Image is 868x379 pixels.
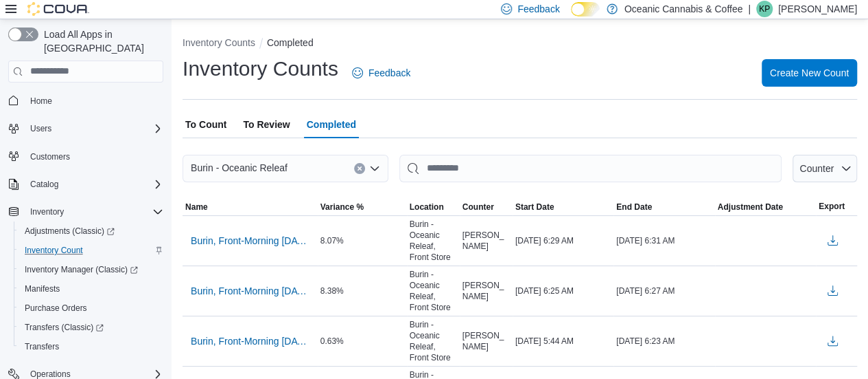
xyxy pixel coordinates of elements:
[25,149,75,165] a: Customers
[819,201,845,212] span: Export
[793,155,857,182] button: Counter
[462,330,510,352] span: [PERSON_NAME]
[14,337,169,356] button: Transfers
[799,163,834,174] span: Counter
[19,319,163,336] span: Transfers (Classic)
[19,338,163,355] span: Transfers
[30,96,52,107] span: Home
[30,206,64,217] span: Inventory
[513,199,613,215] button: Start Date
[307,111,356,138] span: Completed
[718,202,783,213] span: Adjustment Date
[185,230,315,251] button: Burin, Front-Morning [DATE] - Burin - Oceanic Releaf - Recount - Recount
[399,155,782,182] input: This is a search bar. After typing your query, hit enter to filter the results lower in the page.
[318,333,407,349] div: 0.63%
[347,59,416,87] a: Feedback
[185,281,315,301] button: Burin, Front-Morning [DATE] - Burin - Oceanic Releaf - Recount
[25,204,163,220] span: Inventory
[25,93,58,109] a: Home
[185,202,208,213] span: Name
[3,119,169,138] button: Users
[462,280,510,302] span: [PERSON_NAME]
[407,199,460,215] button: Location
[25,303,87,314] span: Purchase Orders
[19,242,163,259] span: Inventory Count
[571,2,600,17] input: Dark Mode
[183,55,338,83] h1: Inventory Counts
[613,199,714,215] button: End Date
[25,341,59,352] span: Transfers
[368,66,410,80] span: Feedback
[613,283,714,299] div: [DATE] 6:27 AM
[756,1,773,17] div: Kylie Pike
[19,261,143,278] a: Inventory Manager (Classic)
[318,199,407,215] button: Variance %
[14,221,169,241] a: Adjustments (Classic)
[191,334,309,348] span: Burin, Front-Morning [DATE] - Burin - Oceanic Releaf
[318,232,407,249] div: 8.07%
[25,120,57,137] button: Users
[30,151,70,162] span: Customers
[25,204,69,220] button: Inventory
[185,111,226,138] span: To Count
[715,199,816,215] button: Adjustment Date
[19,261,163,278] span: Inventory Manager (Classic)
[185,331,315,351] button: Burin, Front-Morning [DATE] - Burin - Oceanic Releaf
[14,318,169,337] a: Transfers (Classic)
[183,37,255,48] button: Inventory Counts
[19,242,89,259] a: Inventory Count
[513,283,613,299] div: [DATE] 6:25 AM
[19,338,64,355] a: Transfers
[3,175,169,194] button: Catalog
[30,123,51,134] span: Users
[27,2,89,16] img: Cova
[515,202,554,213] span: Start Date
[407,216,460,266] div: Burin - Oceanic Releaf, Front Store
[19,281,163,297] span: Manifests
[25,92,163,109] span: Home
[354,163,365,174] button: Clear input
[25,283,60,294] span: Manifests
[267,37,314,48] button: Completed
[407,266,460,316] div: Burin - Oceanic Releaf, Front Store
[25,264,138,275] span: Inventory Manager (Classic)
[183,36,857,52] nav: An example of EuiBreadcrumbs
[770,66,849,80] span: Create New Count
[613,333,714,349] div: [DATE] 6:23 AM
[14,279,169,299] button: Manifests
[25,120,163,137] span: Users
[19,319,109,336] a: Transfers (Classic)
[3,91,169,111] button: Home
[369,163,380,174] button: Open list of options
[460,199,513,215] button: Counter
[778,1,857,17] p: [PERSON_NAME]
[25,322,104,333] span: Transfers (Classic)
[191,284,309,298] span: Burin, Front-Morning [DATE] - Burin - Oceanic Releaf - Recount
[19,223,120,239] a: Adjustments (Classic)
[14,299,169,318] button: Purchase Orders
[38,28,163,55] span: Load All Apps in [GEOGRAPHIC_DATA]
[3,147,169,166] button: Customers
[513,333,613,349] div: [DATE] 5:44 AM
[14,260,169,279] a: Inventory Manager (Classic)
[624,1,743,17] p: Oceanic Cannabis & Coffee
[19,281,65,297] a: Manifests
[513,232,613,249] div: [DATE] 6:29 AM
[30,179,58,190] span: Catalog
[191,160,288,176] span: Burin - Oceanic Releaf
[3,202,169,221] button: Inventory
[407,316,460,366] div: Burin - Oceanic Releaf, Front Store
[462,202,494,213] span: Counter
[25,176,64,193] button: Catalog
[613,232,714,249] div: [DATE] 6:31 AM
[517,2,559,16] span: Feedback
[748,1,751,17] p: |
[759,1,770,17] span: KP
[243,111,290,138] span: To Review
[14,241,169,260] button: Inventory Count
[183,199,318,215] button: Name
[19,223,163,239] span: Adjustments (Classic)
[19,300,163,316] span: Purchase Orders
[320,202,364,213] span: Variance %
